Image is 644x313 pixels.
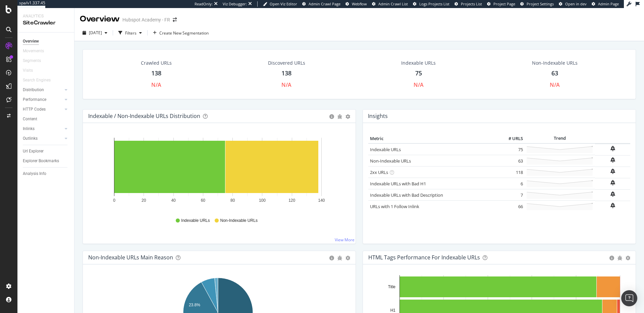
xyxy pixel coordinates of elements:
[23,13,69,19] div: Analytics
[113,198,115,203] text: 0
[268,60,305,66] div: Discovered URLs
[370,169,388,175] a: 2xx URLs
[23,48,51,55] a: Movements
[610,180,615,185] div: bell-plus
[525,134,595,144] th: Trend
[171,198,176,203] text: 40
[23,116,69,123] a: Content
[498,201,525,212] td: 66
[23,77,57,84] a: Search Engines
[370,203,419,209] a: URLs with 1 Follow Inlink
[23,57,48,64] a: Segments
[23,170,69,177] a: Analysis Info
[388,285,396,289] text: Title
[345,1,367,7] a: Webflow
[23,106,46,113] div: HTTP Codes
[281,69,291,78] div: 138
[23,19,69,27] div: SiteCrawler
[527,1,554,6] span: Project Settings
[141,60,172,66] div: Crawled URLs
[23,125,35,132] div: Inlinks
[230,198,235,203] text: 80
[337,256,342,260] div: bug
[220,218,257,224] span: Non-Indexable URLs
[610,146,615,151] div: bell-plus
[23,135,63,142] a: Outlinks
[23,86,44,93] div: Distribution
[23,86,63,93] a: Distribution
[498,189,525,201] td: 7
[80,27,110,38] button: [DATE]
[122,16,170,23] div: Hubspot Academy - FR
[23,158,69,165] a: Explorer Bookmarks
[23,67,40,74] a: Visits
[498,178,525,189] td: 6
[610,203,615,208] div: bell-plus
[498,155,525,167] td: 63
[23,125,63,132] a: Inlinks
[23,158,59,165] div: Explorer Bookmarks
[414,81,424,89] div: N/A
[551,69,558,78] div: 63
[610,169,615,174] div: bell-plus
[454,1,482,7] a: Projects List
[370,192,443,198] a: Indexable URLs with Bad Description
[23,170,46,177] div: Analysis Info
[189,302,200,307] text: 23.8%
[125,30,137,36] div: Filters
[461,1,482,6] span: Projects List
[559,1,587,7] a: Open in dev
[372,1,408,7] a: Admin Crawl List
[151,81,161,89] div: N/A
[345,256,350,260] div: gear
[610,157,615,163] div: bell-plus
[150,27,211,38] button: Create New Segmentation
[23,77,51,84] div: Search Engines
[23,96,46,103] div: Performance
[89,30,102,36] span: 2025 Sep. 26th
[413,1,449,7] a: Logs Projects List
[419,1,449,6] span: Logs Projects List
[259,198,266,203] text: 100
[116,27,145,38] button: Filters
[378,1,408,6] span: Admin Crawl List
[88,134,348,211] svg: A chart.
[493,1,515,6] span: Project Page
[142,198,146,203] text: 20
[151,69,161,78] div: 138
[288,198,295,203] text: 120
[368,254,480,261] div: HTML Tags Performance for Indexable URLs
[270,1,297,6] span: Open Viz Editor
[598,1,619,6] span: Admin Page
[23,48,44,55] div: Movements
[335,237,355,243] a: View More
[621,290,637,306] div: Open Intercom Messenger
[23,96,63,103] a: Performance
[390,308,396,313] text: H1
[415,69,422,78] div: 75
[23,38,69,45] a: Overview
[281,81,291,89] div: N/A
[368,134,498,144] th: Metric
[23,148,69,155] a: Url Explorer
[520,1,554,7] a: Project Settings
[309,1,340,6] span: Admin Crawl Page
[23,148,44,155] div: Url Explorer
[181,218,210,224] span: Indexable URLs
[592,1,619,7] a: Admin Page
[23,106,63,113] a: HTTP Codes
[401,60,436,66] div: Indexable URLs
[370,181,426,187] a: Indexable URLs with Bad H1
[223,1,247,7] div: Viz Debugger:
[173,17,177,22] div: arrow-right-arrow-left
[498,134,525,144] th: # URLS
[23,38,39,45] div: Overview
[88,113,200,119] div: Indexable / Non-Indexable URLs Distribution
[370,146,401,152] a: Indexable URLs
[302,1,340,7] a: Admin Crawl Page
[337,114,342,119] div: bug
[609,256,614,260] div: circle-info
[23,135,38,142] div: Outlinks
[201,198,206,203] text: 60
[610,191,615,197] div: bell-plus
